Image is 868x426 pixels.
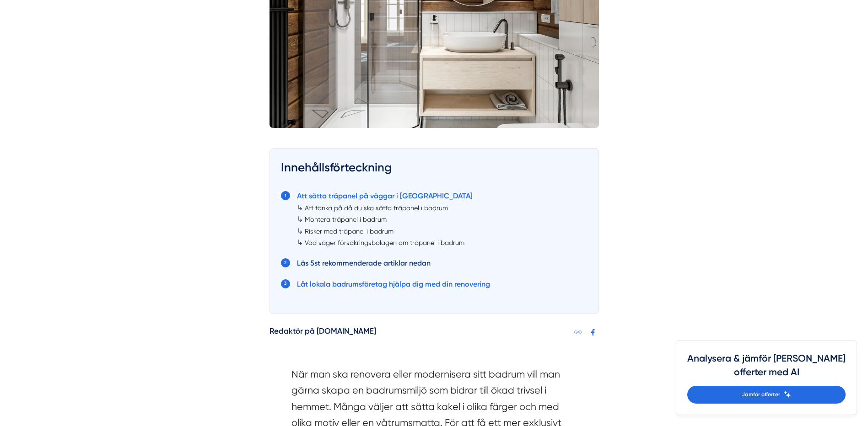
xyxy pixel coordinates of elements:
[305,216,387,223] a: Montera träpanel i badrum
[742,390,780,399] span: Jämför offerter
[305,239,464,246] a: Vad säger försäkringsbolagen om träpanel i badrum
[297,259,431,267] a: Läs 5st rekommenderade artiklar nedan
[589,329,597,336] svg: Facebook
[297,238,303,247] span: ↳
[687,386,846,404] a: Jämför offerter
[305,204,448,212] a: Att tänka på då du ska sätta träpanel i badrum
[297,215,303,224] span: ↳
[270,325,376,340] h5: Redaktör på [DOMAIN_NAME]
[588,327,599,338] a: Dela på Facebook
[297,227,303,235] span: ↳
[281,160,588,181] h3: Innehållsförteckning
[297,280,490,288] a: Låt lokala badrumsföretag hjälpa dig med din renovering
[297,203,303,212] span: ↳
[572,327,584,338] a: Kopiera länk
[687,351,846,386] h4: Analysera & jämför [PERSON_NAME] offerter med AI
[297,192,473,200] a: Att sätta träpanel på väggar i [GEOGRAPHIC_DATA]
[305,228,394,235] a: Risker med träpanel i badrum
